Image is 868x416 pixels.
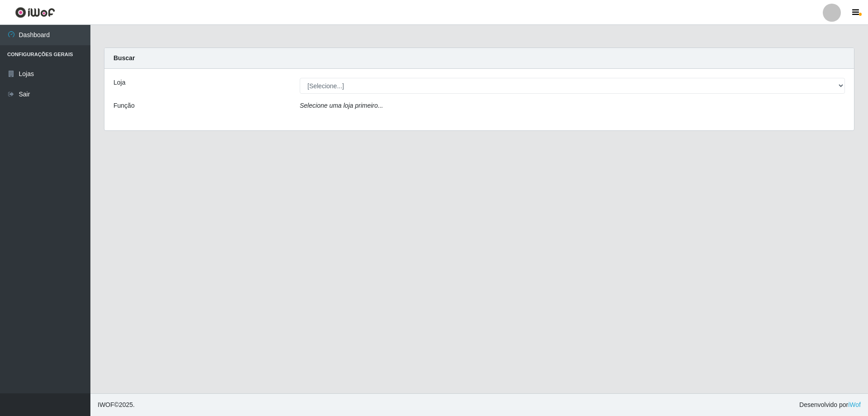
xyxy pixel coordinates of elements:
img: CoreUI Logo [15,7,55,18]
label: Função [113,101,135,110]
a: iWof [848,401,861,408]
label: Loja [113,78,125,87]
i: Selecione uma loja primeiro... [300,102,383,109]
span: IWOF [98,401,114,408]
span: © 2025 . [98,400,135,410]
span: Desenvolvido por [799,400,861,410]
strong: Buscar [113,54,135,62]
